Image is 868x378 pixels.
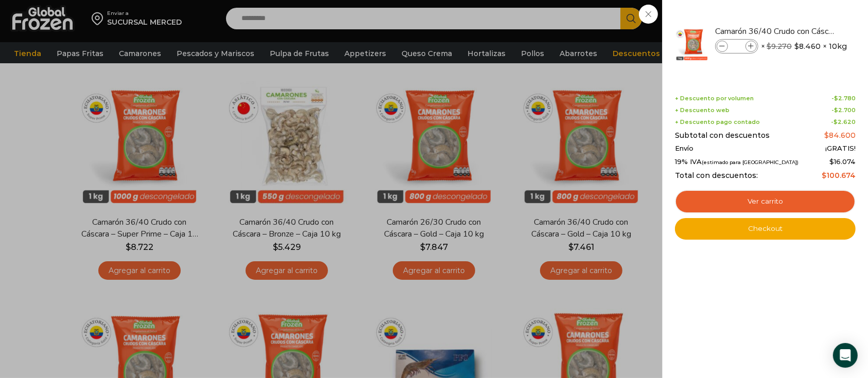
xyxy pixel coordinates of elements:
bdi: 8.460 [794,41,821,51]
span: $ [824,131,829,140]
bdi: 2.780 [834,95,856,102]
span: + Descuento pago contado [675,119,760,125]
span: + Descuento web [675,107,730,114]
span: Subtotal con descuentos [675,131,770,140]
a: Checkout [675,218,856,240]
span: $ [822,171,826,180]
span: $ [834,118,838,125]
input: Product quantity [729,41,744,52]
bdi: 84.600 [824,131,856,140]
bdi: 9.270 [767,42,792,51]
span: $ [794,41,799,51]
span: Envío [675,145,693,153]
span: ¡GRATIS! [825,145,856,153]
div: Open Intercom Messenger [833,343,858,368]
span: - [831,107,856,114]
span: + Descuento por volumen [675,95,754,102]
bdi: 2.620 [834,118,856,125]
a: Camarón 36/40 Crudo con Cáscara - Super Prime - Caja 10 kg [715,26,838,37]
span: $ [829,157,834,166]
span: $ [767,42,771,51]
span: - [831,95,856,102]
span: 19% IVA [675,158,798,166]
span: - [831,119,856,125]
span: Total con descuentos: [675,171,758,180]
bdi: 2.700 [834,106,856,114]
bdi: 100.674 [822,171,856,180]
span: $ [834,95,838,102]
span: $ [834,106,838,114]
small: (estimado para [GEOGRAPHIC_DATA]) [702,159,798,165]
span: 16.074 [829,157,856,166]
a: Ver carrito [675,190,856,213]
span: × × 10kg [761,39,847,53]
